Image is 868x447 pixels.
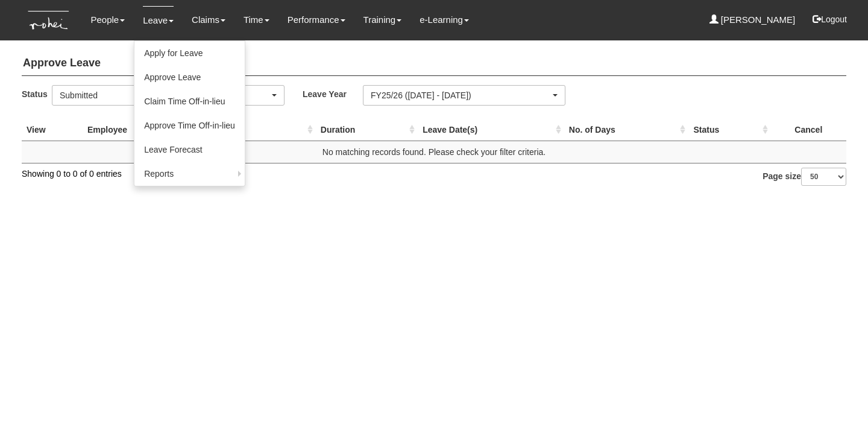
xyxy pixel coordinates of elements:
div: FY25/26 ([DATE] - [DATE]) [371,89,550,101]
button: FY25/26 ([DATE] - [DATE]) [363,85,565,106]
a: Leave [143,6,174,34]
a: Claims [192,6,225,34]
th: Employee : activate to sort column ascending [83,119,193,141]
a: Leave Forecast [134,138,245,162]
label: Leave Year [303,85,363,103]
td: No matching records found. Please check your filter criteria. [22,141,846,163]
th: No. of Days : activate to sort column ascending [564,119,689,141]
iframe: chat widget [817,399,856,435]
a: Reports [134,162,245,186]
a: Approve Time Off-in-lieu [134,113,245,138]
a: e-Learning [420,6,469,34]
a: People [90,6,125,34]
label: Page size [763,168,846,186]
a: Apply for Leave [134,41,245,65]
th: Status : activate to sort column ascending [688,119,770,141]
th: Leave Date(s) : activate to sort column ascending [418,119,564,141]
a: Approve Leave [134,65,245,89]
label: Status [22,85,52,103]
a: Time [244,6,269,34]
a: Training [363,6,402,34]
button: Submitted [52,85,285,106]
th: View [22,119,83,141]
a: Performance [288,6,345,34]
a: Claim Time Off-in-lieu [134,89,245,113]
div: Submitted [60,89,269,101]
a: [PERSON_NAME] [709,6,796,34]
th: Cancel [771,119,846,141]
h4: Approve Leave [22,51,846,76]
select: Page size [801,168,846,186]
th: Leave Type : activate to sort column ascending [193,119,316,141]
th: Duration : activate to sort column ascending [316,119,418,141]
button: Logout [804,5,855,34]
